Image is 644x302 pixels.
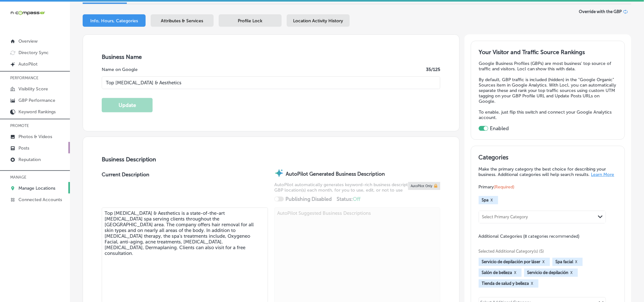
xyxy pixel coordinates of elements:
[490,125,509,131] label: Enabled
[482,214,528,219] div: Select Primary Category
[479,234,580,239] span: Additional Categories
[18,134,52,139] p: Photos & Videos
[102,53,440,60] h3: Business Name
[102,156,440,163] h3: Business Description
[479,184,515,190] span: Primary
[18,39,38,44] p: Overview
[18,98,55,103] p: GBP Performance
[18,86,48,92] p: Visibility Score
[591,172,614,177] a: Learn More
[527,270,569,275] span: Servicio de depilación
[18,61,38,67] p: AutoPilot
[479,61,617,72] p: Google Business Profiles (GBPs) are most business' top source of traffic and visitors. Locl can s...
[479,109,617,120] p: To enable, just flip this switch and connect your Google Analytics account.
[494,184,515,190] span: (Required)
[482,259,541,264] span: Servicio de depilación por láser
[482,270,512,275] span: Salón de belleza
[479,49,617,56] h3: Your Visitor and Traffic Source Rankings
[18,197,62,202] p: Connected Accounts
[293,18,343,24] span: Location Activity History
[274,168,284,178] img: autopilot-icon
[479,77,617,104] p: By default, GBP traffic is included (hidden) in the "Google Organic" Sources item in Google Analy...
[102,98,153,112] button: Update
[90,18,138,24] span: Info, Hours, Categories
[18,186,55,191] p: Manage Locations
[10,10,45,16] img: 660ab0bf-5cc7-4cb8-ba1c-48b5ae0f18e60NCTV_CLogo_TV_Black_-500x88.png
[426,67,440,72] label: 35 /125
[102,76,440,89] input: Enter Location Name
[556,259,573,264] span: Spa facial
[512,270,518,275] button: X
[541,259,547,264] button: X
[529,281,535,286] button: X
[569,270,575,275] button: X
[286,171,385,177] strong: AutoPilot Generated Business Description
[479,166,617,177] p: Make the primary category the best choice for describing your business. Additional categories wil...
[489,198,495,203] button: X
[479,249,612,254] span: Selected Additional Category(s) (5)
[102,172,149,207] label: Current Description
[579,9,622,14] span: Override with the GBP
[102,67,138,72] label: Name on Google
[482,198,489,202] span: Spa
[18,145,29,151] p: Posts
[18,157,41,162] p: Reputation
[161,18,203,24] span: Attributes & Services
[482,281,529,286] span: Tienda de salud y belleza
[479,154,617,163] h3: Categories
[238,18,263,24] span: Profile Lock
[573,259,579,264] button: X
[18,109,56,115] p: Keyword Rankings
[18,50,49,55] p: Directory Sync
[524,233,580,239] span: (8 categories recommended)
